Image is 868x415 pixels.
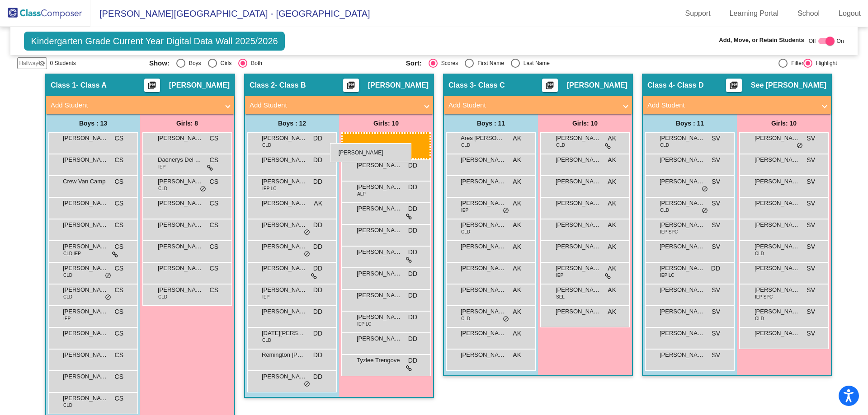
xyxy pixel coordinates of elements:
span: SV [712,329,720,338]
span: [PERSON_NAME] [755,155,800,164]
span: [PERSON_NAME] [755,242,800,251]
span: CLD [63,272,72,279]
span: DD [408,182,417,192]
span: [PERSON_NAME] [660,134,705,143]
span: [PERSON_NAME] [660,264,705,273]
span: [PERSON_NAME] [63,307,108,316]
span: AK [513,329,521,338]
span: DD [313,329,322,338]
span: DD [313,242,322,252]
span: [PERSON_NAME] [63,329,108,338]
span: [PERSON_NAME] [755,199,800,208]
span: [PERSON_NAME] [660,242,705,251]
span: AK [513,242,521,252]
span: SV [807,177,815,187]
span: [PERSON_NAME] [556,285,601,294]
span: DD [313,134,322,143]
span: [PERSON_NAME] [63,155,108,164]
span: CS [210,134,218,143]
span: CLD [556,142,565,149]
span: [PERSON_NAME] [755,177,800,186]
span: IEP [63,315,71,322]
span: [PERSON_NAME] [755,307,800,316]
span: [PERSON_NAME] [660,307,705,316]
span: CS [210,264,218,273]
span: AK [608,134,616,143]
span: On [837,37,844,45]
mat-expansion-panel-header: Add Student [46,96,234,114]
span: AK [608,155,616,165]
span: CLD [158,185,167,192]
span: CLD [461,315,470,322]
span: [PERSON_NAME] [63,394,108,403]
span: CS [115,329,123,338]
span: CS [115,220,123,230]
span: [PERSON_NAME] [357,182,402,191]
span: [PERSON_NAME] [461,350,506,359]
span: SV [712,285,720,295]
span: Off [809,37,816,45]
span: SV [807,220,815,230]
span: CLD [461,228,470,235]
span: AK [513,264,521,273]
span: CLD [158,294,167,300]
span: [PERSON_NAME] [158,264,203,273]
span: [PERSON_NAME] [63,264,108,273]
span: AK [513,350,521,360]
span: SV [807,134,815,143]
span: [PERSON_NAME] [262,285,307,294]
span: [PERSON_NAME] [461,285,506,294]
span: [PERSON_NAME] [158,199,203,208]
span: [PERSON_NAME] [461,307,506,316]
span: [PERSON_NAME] [262,134,307,143]
span: [PERSON_NAME] [556,199,601,208]
div: Both [247,59,262,67]
span: [PERSON_NAME] [169,81,230,90]
span: [PERSON_NAME] [461,177,506,186]
span: [PERSON_NAME] [556,242,601,251]
span: [PERSON_NAME] [357,334,402,343]
span: Crew Van Camp [63,177,108,186]
div: Girls: 10 [538,114,632,132]
mat-expansion-panel-header: Add Student [444,96,632,114]
span: do_not_disturb_alt [304,251,310,258]
span: IEP SPC [660,228,678,235]
span: CLD [262,142,271,149]
span: SV [807,199,815,208]
span: Class 1 [51,81,76,90]
span: See [PERSON_NAME] [751,81,826,90]
span: AK [513,307,521,317]
span: DD [313,177,322,187]
span: [PERSON_NAME] [158,220,203,229]
span: [PERSON_NAME] [158,177,203,186]
span: CLD [63,294,72,300]
span: do_not_disturb_alt [702,186,708,193]
span: CS [115,177,123,187]
span: [PERSON_NAME] [660,329,705,338]
span: CS [210,199,218,208]
span: CLD [755,315,764,322]
mat-panel-title: Add Student [250,100,418,111]
span: do_not_disturb_alt [200,186,206,193]
span: DD [408,291,417,300]
span: [PERSON_NAME] [357,291,402,300]
span: [PERSON_NAME] [461,329,506,338]
span: - Class C [474,81,505,90]
a: School [790,6,827,21]
span: [PERSON_NAME] [755,285,800,294]
div: Highlight [812,59,837,67]
span: DD [313,220,322,230]
div: Girls: 10 [339,114,433,132]
span: CS [115,242,123,252]
span: AK [513,134,521,143]
span: [PERSON_NAME] [368,81,429,90]
span: 0 Students [50,59,75,67]
span: Ares [PERSON_NAME] [461,134,506,143]
span: [PERSON_NAME] [63,350,108,359]
mat-panel-title: Add Student [647,100,816,111]
div: Girls [217,59,232,67]
span: [PERSON_NAME] [262,307,307,316]
span: AK [513,155,521,165]
span: [PERSON_NAME] [262,242,307,251]
span: [PERSON_NAME] [357,226,402,235]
